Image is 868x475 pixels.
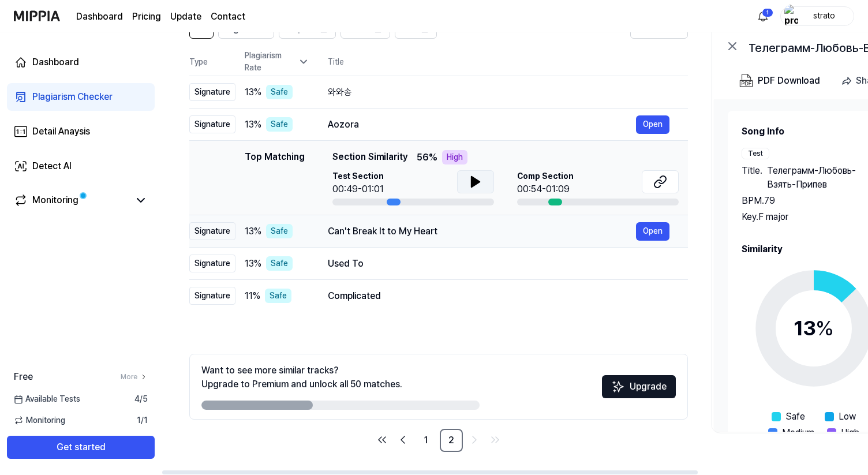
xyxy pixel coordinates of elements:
span: Section Similarity [332,150,407,164]
div: Signature [189,287,235,305]
div: Safe [266,117,293,132]
div: 13 [794,313,834,344]
div: Plagiarism Rate [245,50,309,74]
button: Get started [7,436,155,459]
a: Update [170,10,201,24]
div: 00:49-01:01 [332,182,384,196]
div: 1 [762,8,773,17]
span: Free [14,370,33,384]
div: Signature [189,255,235,272]
div: Detail Anaysis [32,125,90,139]
div: Can't Break It to My Heart [328,225,636,238]
button: Upgrade [602,375,676,398]
div: Detect AI [32,159,72,173]
a: Detect AI [7,152,155,180]
span: Title . [742,164,762,192]
button: profilestrato [780,6,854,26]
div: 와와송 [328,85,669,99]
button: Open [636,222,669,241]
img: 알림 [756,9,770,23]
div: Top Matching [245,150,305,205]
a: Pricing [132,10,161,24]
div: Plagiarism Checker [32,90,113,104]
img: PDF Download [739,74,753,88]
div: Want to see more similar tracks? Upgrade to Premium and unlock all 50 matches. [201,364,402,391]
button: Open [636,115,669,134]
a: Detail Anaysis [7,118,155,145]
a: 1 [414,429,437,452]
a: Dashboard [76,10,123,24]
div: Signature [189,222,235,240]
div: 00:54-01:09 [517,182,574,196]
a: Monitoring [14,193,129,207]
span: 4 / 5 [134,393,148,405]
span: 13 % [245,257,261,271]
div: Signature [189,115,235,133]
span: 1 / 1 [137,414,148,427]
a: Go to first page [373,431,391,449]
span: Available Tests [14,393,80,405]
span: High [841,426,859,440]
div: High [442,150,467,164]
th: Title [328,48,688,76]
a: Contact [211,10,245,24]
span: 11 % [245,289,260,303]
span: Test Section [332,170,384,182]
span: 13 % [245,118,261,132]
span: 13 % [245,225,261,238]
div: Safe [266,224,293,238]
div: Dashboard [32,55,79,69]
div: Used To [328,257,669,271]
div: Complicated [328,289,669,303]
img: Sparkles [611,380,625,394]
a: More [121,372,148,382]
span: Medium [782,426,814,440]
div: strato [802,9,847,22]
span: 56 % [417,151,437,164]
div: Test [742,148,769,159]
th: Type [189,48,235,76]
span: % [815,316,834,341]
div: Safe [265,289,291,303]
div: Safe [266,256,293,271]
span: Comp Section [517,170,574,182]
span: Safe [785,410,805,424]
div: Monitoring [32,193,78,207]
a: Plagiarism Checker [7,83,155,111]
div: Aozora [328,118,636,132]
div: Safe [266,85,293,99]
button: PDF Download [737,69,822,92]
span: Low [839,410,856,424]
a: Go to last page [486,431,504,449]
a: 2 [440,429,463,452]
a: Go to previous page [394,431,412,449]
a: SparklesUpgrade [602,385,676,396]
nav: pagination [189,429,688,452]
div: PDF Download [758,73,820,88]
span: Monitoring [14,414,65,427]
span: 13 % [245,85,261,99]
a: Dashboard [7,48,155,76]
a: Go to next page [465,431,484,449]
img: profile [784,5,798,28]
div: Signature [189,83,235,101]
button: 알림1 [754,7,772,25]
